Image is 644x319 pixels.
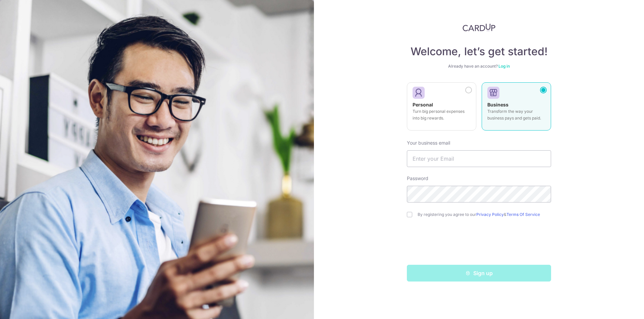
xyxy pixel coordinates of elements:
[487,108,545,122] p: Transform the way your business pays and gets paid.
[506,212,540,217] a: Terms Of Service
[407,140,450,146] label: Your business email
[498,64,510,69] a: Log in
[407,45,551,58] h4: Welcome, let’s get started!
[476,212,504,217] a: Privacy Policy
[463,23,495,31] img: CardUp Logo
[487,102,508,107] strong: Business
[413,108,471,122] p: Turn big personal expenses into big rewards.
[428,231,530,257] iframe: reCAPTCHA
[407,150,551,167] input: Enter your Email
[413,102,433,107] strong: Personal
[407,82,476,135] a: Personal Turn big personal expenses into big rewards.
[407,175,428,182] label: Password
[407,64,551,69] div: Already have an account?
[418,212,551,217] label: By registering you agree to our &
[482,82,551,135] a: Business Transform the way your business pays and gets paid.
